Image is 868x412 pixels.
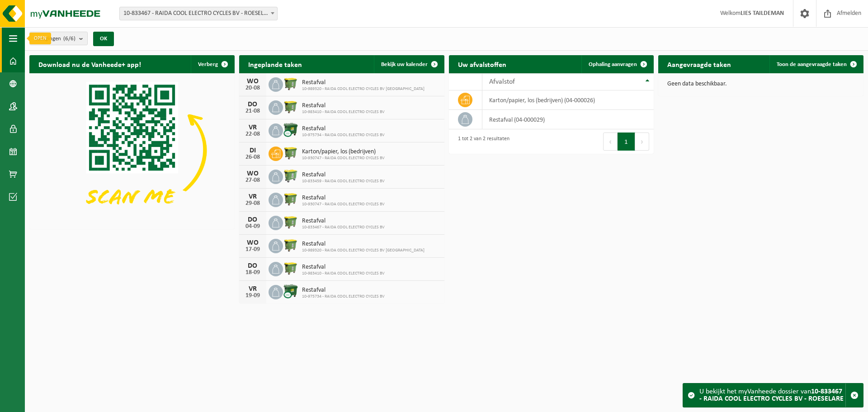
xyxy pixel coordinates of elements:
[699,384,845,407] div: U bekijkt het myVanheede dossier van
[283,99,298,114] img: WB-1100-HPE-GN-50
[244,101,262,108] div: DO
[283,214,298,230] img: WB-1100-HPE-GN-50
[635,133,649,151] button: Next
[302,102,385,109] span: Restafval
[283,76,298,91] img: WB-1100-HPE-GN-50
[29,73,235,227] img: Download de VHEPlus App
[283,145,298,161] img: WB-1100-HPE-GN-50
[302,271,385,276] span: 10-983410 - RAIDA COOL ELECTRO CYCLES BV
[302,179,385,184] span: 10-833459 - RAIDA COOL ELECTRO CYCLES BV
[302,294,385,299] span: 10-975734 - RAIDA COOL ELECTRO CYCLES BV
[302,287,385,294] span: Restafval
[283,237,298,253] img: WB-1100-HPE-GN-50
[302,86,425,92] span: 10-989320 - RAIDA COOL ELECTRO CYCLES BV [GEOGRAPHIC_DATA]
[283,122,298,137] img: WB-1100-CU
[63,36,75,42] count: (6/6)
[302,225,385,230] span: 10-833467 - RAIDA COOL ELECTRO CYCLES BV
[302,194,385,202] span: Restafval
[482,90,654,110] td: karton/papier, los (bedrijven) (04-000026)
[449,55,515,73] h2: Uw afvalstoffen
[283,191,298,207] img: WB-1100-HPE-GN-50
[244,108,262,114] div: 21-08
[302,133,385,138] span: 10-975734 - RAIDA COOL ELECTRO CYCLES BV
[244,293,262,299] div: 19-09
[581,55,653,73] a: Ophaling aanvragen
[699,388,844,403] strong: 10-833467 - RAIDA COOL ELECTRO CYCLES BV - ROESELARE
[244,270,262,276] div: 18-09
[283,284,298,299] img: WB-1100-CU
[777,62,847,67] span: Toon de aangevraagde taken
[482,110,654,129] td: restafval (04-000029)
[191,55,234,73] button: Verberg
[302,218,385,225] span: Restafval
[302,264,385,271] span: Restafval
[769,55,863,73] a: Toon de aangevraagde taken
[244,147,262,154] div: DI
[120,7,277,20] span: 10-833467 - RAIDA COOL ELECTRO CYCLES BV - ROESELARE
[244,223,262,230] div: 04-09
[302,109,385,115] span: 10-983410 - RAIDA COOL ELECTRO CYCLES BV
[302,156,385,161] span: 10-930747 - RAIDA COOL ELECTRO CYCLES BV
[244,200,262,207] div: 29-08
[489,78,515,85] span: Afvalstof
[302,79,425,86] span: Restafval
[93,32,114,46] button: OK
[198,62,218,67] span: Verberg
[302,202,385,207] span: 10-930747 - RAIDA COOL ELECTRO CYCLES BV
[589,62,637,67] span: Ophaling aanvragen
[244,216,262,223] div: DO
[381,62,428,67] span: Bekijk uw kalender
[302,125,385,133] span: Restafval
[239,55,311,73] h2: Ingeplande taken
[302,248,425,253] span: 10-989320 - RAIDA COOL ELECTRO CYCLES BV [GEOGRAPHIC_DATA]
[244,193,262,200] div: VR
[244,262,262,270] div: DO
[603,133,618,151] button: Previous
[244,239,262,246] div: WO
[667,81,854,87] p: Geen data beschikbaar.
[658,55,740,73] h2: Aangevraagde taken
[283,260,298,276] img: WB-1100-HPE-GN-50
[244,154,262,161] div: 26-08
[244,78,262,85] div: WO
[119,7,278,20] span: 10-833467 - RAIDA COOL ELECTRO CYCLES BV - ROESELARE
[244,85,262,91] div: 20-08
[244,170,262,177] div: WO
[302,171,385,179] span: Restafval
[29,55,150,73] h2: Download nu de Vanheede+ app!
[244,177,262,184] div: 27-08
[244,124,262,131] div: VR
[302,148,385,156] span: Karton/papier, los (bedrijven)
[741,10,784,17] strong: LIES TAILDEMAN
[244,131,262,137] div: 22-08
[29,32,88,45] button: Vestigingen(6/6)
[374,55,443,73] a: Bekijk uw kalender
[244,246,262,253] div: 17-09
[302,241,425,248] span: Restafval
[244,285,262,293] div: VR
[618,133,635,151] button: 1
[34,32,75,46] span: Vestigingen
[283,168,298,184] img: WB-0660-HPE-GN-50
[453,132,509,152] div: 1 tot 2 van 2 resultaten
